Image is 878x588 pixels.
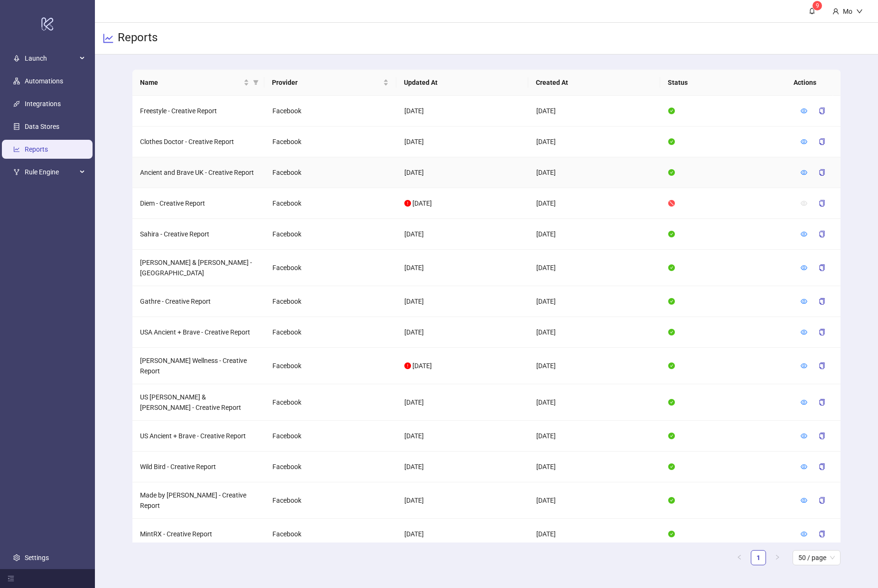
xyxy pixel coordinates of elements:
[132,96,264,127] td: Freestyle - Creative Report
[801,463,807,470] a: eye
[751,551,766,565] a: 1
[251,75,261,90] span: filter
[801,107,807,115] a: eye
[811,325,833,340] button: copy
[529,286,661,317] td: [DATE]
[132,219,264,250] td: Sahira - Creative Report
[668,433,675,439] span: check-circle
[264,70,396,96] th: Provider
[811,196,833,211] button: copy
[801,530,807,538] a: eye
[668,497,675,504] span: check-circle
[811,358,833,373] button: copy
[13,55,20,62] span: rocket
[529,188,661,219] td: [DATE]
[811,103,833,118] button: copy
[801,362,807,370] a: eye
[819,169,825,176] span: copy
[529,482,661,519] td: [DATE]
[801,230,807,238] a: eye
[668,362,675,369] span: check-circle
[819,329,825,335] span: copy
[801,169,807,176] a: eye
[770,550,785,565] button: right
[819,463,825,470] span: copy
[668,231,675,237] span: check-circle
[801,328,807,336] a: eye
[786,70,833,96] th: Actions
[529,348,661,384] td: [DATE]
[811,526,833,542] button: copy
[397,519,529,550] td: [DATE]
[397,96,529,127] td: [DATE]
[819,362,825,369] span: copy
[529,250,661,286] td: [DATE]
[25,78,63,85] a: Automations
[140,77,242,88] span: Name
[801,264,807,271] span: eye
[265,519,397,550] td: Facebook
[751,550,766,565] li: 1
[529,452,661,482] td: [DATE]
[668,298,675,305] span: check-circle
[801,298,807,305] span: eye
[813,1,822,10] sup: 9
[668,531,675,537] span: check-circle
[668,138,675,145] span: check-circle
[819,138,825,145] span: copy
[793,550,841,565] div: Page Size
[272,77,381,88] span: Provider
[801,329,807,335] span: eye
[528,70,660,96] th: Created At
[819,264,825,271] span: copy
[801,264,807,271] a: eye
[801,497,807,504] span: eye
[132,317,264,348] td: USA Ancient + Brave - Creative Report
[801,169,807,176] span: eye
[25,123,59,131] a: Data Stores
[397,452,529,482] td: [DATE]
[819,399,825,406] span: copy
[529,96,661,127] td: [DATE]
[396,70,528,96] th: Updated At
[832,8,839,15] span: user
[732,550,747,565] button: left
[132,384,264,421] td: US [PERSON_NAME] & [PERSON_NAME] - Creative Report
[25,49,77,68] span: Launch
[529,421,661,452] td: [DATE]
[839,6,856,17] div: Mo
[801,432,807,440] a: eye
[265,157,397,188] td: Facebook
[529,519,661,550] td: [DATE]
[811,260,833,275] button: copy
[397,286,529,317] td: [DATE]
[811,493,833,508] button: copy
[265,421,397,452] td: Facebook
[412,199,432,207] span: [DATE]
[397,317,529,348] td: [DATE]
[529,317,661,348] td: [DATE]
[132,519,264,550] td: MintRX - Creative Report
[811,294,833,309] button: copy
[819,231,825,237] span: copy
[265,482,397,519] td: Facebook
[132,70,264,96] th: Name
[856,8,863,15] span: down
[397,219,529,250] td: [DATE]
[801,138,807,145] span: eye
[811,459,833,474] button: copy
[819,108,825,114] span: copy
[668,108,675,114] span: check-circle
[265,96,397,127] td: Facebook
[811,134,833,149] button: copy
[529,219,661,250] td: [DATE]
[13,169,20,176] span: fork
[265,317,397,348] td: Facebook
[801,463,807,470] span: eye
[816,2,819,9] span: 9
[132,452,264,482] td: Wild Bird - Creative Report
[668,264,675,271] span: check-circle
[397,421,529,452] td: [DATE]
[8,575,14,582] span: menu-fold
